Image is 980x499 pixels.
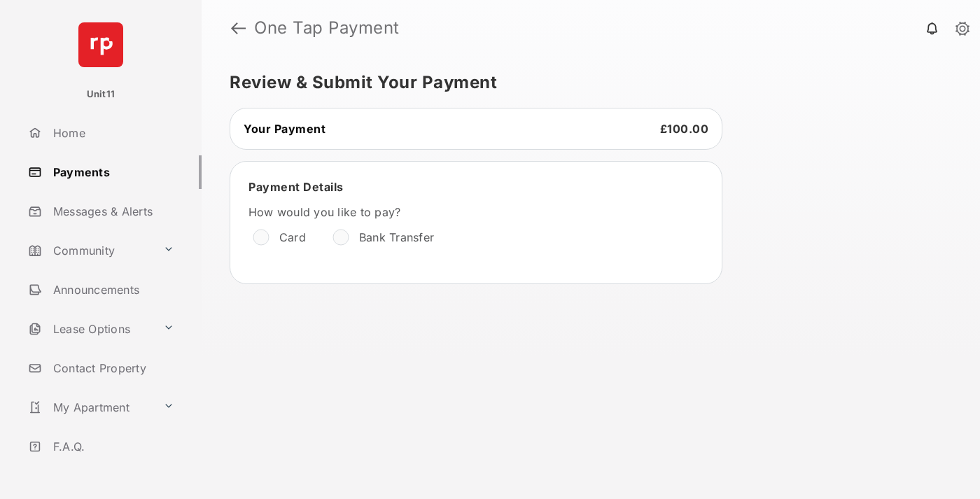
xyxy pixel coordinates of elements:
[248,205,668,219] label: How would you like to pay?
[22,234,157,267] a: Community
[22,312,157,346] a: Lease Options
[22,351,202,385] a: Contact Property
[248,180,344,194] span: Payment Details
[22,155,202,189] a: Payments
[22,391,157,424] a: My Apartment
[254,20,400,36] strong: One Tap Payment
[230,74,941,91] h5: Review & Submit Your Payment
[22,116,202,150] a: Home
[22,430,202,463] a: F.A.Q.
[78,22,123,67] img: svg+xml;base64,PHN2ZyB4bWxucz0iaHR0cDovL3d3dy53My5vcmcvMjAwMC9zdmciIHdpZHRoPSI2NCIgaGVpZ2h0PSI2NC...
[244,122,325,136] span: Your Payment
[279,230,306,244] label: Card
[87,87,115,101] p: Unit11
[22,195,202,228] a: Messages & Alerts
[660,122,709,136] span: £100.00
[359,230,434,244] label: Bank Transfer
[22,273,202,307] a: Announcements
